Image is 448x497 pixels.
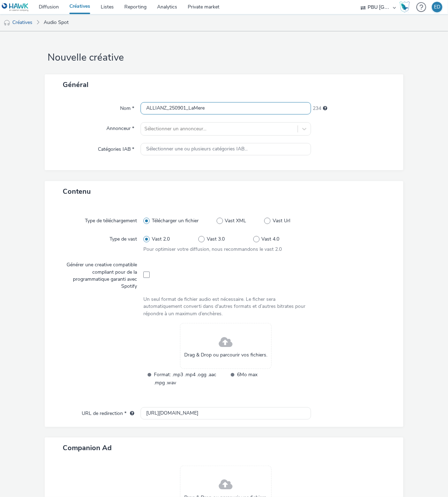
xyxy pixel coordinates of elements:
[262,236,280,243] span: Vast 4.0
[104,122,137,132] label: Annonceur *
[63,443,112,453] span: Companion Ad
[154,371,225,387] span: Format: .mp3 .mp4 .ogg .aac .mpg .wav
[237,371,308,387] span: 6Mo max
[95,143,137,153] label: Catégories IAB *
[63,80,88,89] span: Général
[40,14,72,31] a: Audio Spot
[141,102,311,114] input: Nom
[434,2,440,12] div: ED
[184,352,267,359] span: Drag & Drop ou parcourir vos fichiers.
[107,233,140,243] label: Type de vast
[117,102,137,112] label: Nom *
[143,296,308,317] div: Un seul format de fichier audio est nécessaire. Le ficher sera automatiquement converti dans d'au...
[2,3,29,12] img: undefined Logo
[273,217,290,224] span: Vast Url
[79,407,137,417] label: URL de redirection *
[126,410,134,417] div: L'URL de redirection sera utilisée comme URL de validation avec certains SSP et ce sera l'URL de ...
[399,1,413,13] a: Hawk Academy
[63,187,91,196] span: Contenu
[152,236,170,243] span: Vast 2.0
[399,1,410,13] img: Hawk Academy
[225,217,246,224] span: Vast XML
[4,19,11,26] img: audio
[323,105,327,112] div: 255 caractères maximum
[152,217,199,224] span: Télécharger un fichier
[141,407,311,420] input: url...
[143,246,282,253] span: Pour optimiser votre diffusion, nous recommandons le vast 2.0
[146,146,248,152] span: Sélectionner une ou plusieurs catégories IAB...
[57,259,140,290] label: Générer une creative compatible compliant pour de la programmatique garanti avec Spotify
[82,215,140,224] label: Type de téléchargement
[207,236,225,243] span: Vast 3.0
[313,105,321,112] span: 234
[45,51,403,64] h1: Nouvelle créative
